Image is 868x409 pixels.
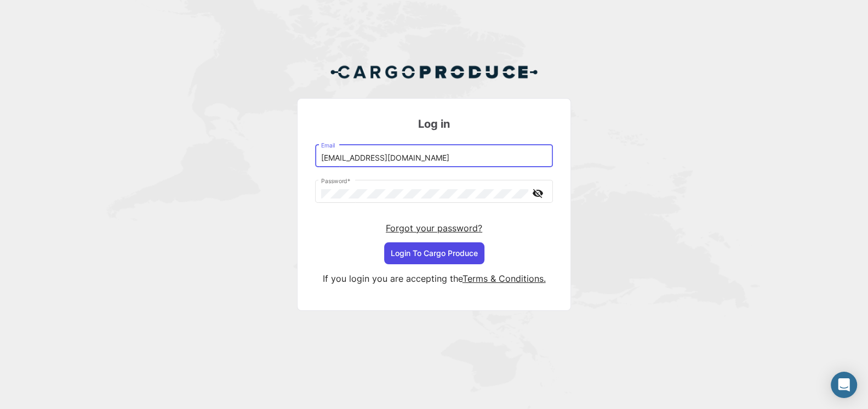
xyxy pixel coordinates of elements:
[531,186,544,200] mat-icon: visibility_off
[462,273,546,284] a: Terms & Conditions.
[323,273,462,284] span: If you login you are accepting the
[384,242,484,264] button: Login To Cargo Produce
[831,372,857,398] div: Open Intercom Messenger
[321,154,547,163] input: Email
[315,116,553,132] h3: Log in
[330,59,538,85] img: Cargo Produce Logo
[386,223,482,234] a: Forgot your password?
